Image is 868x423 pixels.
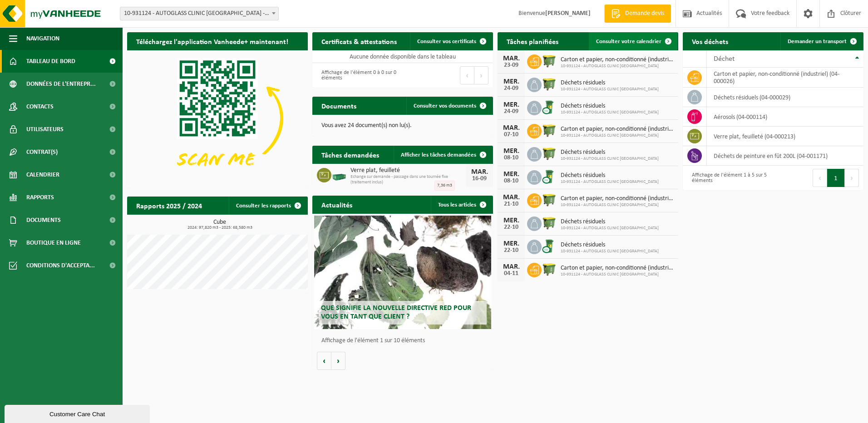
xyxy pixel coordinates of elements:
[26,254,95,277] span: Conditions d'accepta...
[561,179,659,185] span: 10-931124 - AUTOGLASS CLINIC [GEOGRAPHIC_DATA]
[561,133,674,138] span: 10-931124 - AUTOGLASS CLINIC [GEOGRAPHIC_DATA]
[542,261,557,277] img: WB-1100-HPE-GN-50
[561,56,674,64] span: Carton et papier, non-conditionné (industriel)
[561,218,659,226] span: Déchets résiduels
[321,338,488,344] p: Affichage de l'élément 1 sur 10 éléments
[707,146,863,166] td: déchets de peinture en fût 200L (04-001171)
[788,39,847,44] span: Demander un transport
[561,241,659,249] span: Déchets résiduels
[474,66,488,84] button: Next
[542,76,557,92] img: WB-1100-HPE-GN-50
[312,97,365,114] h2: Documents
[502,178,520,184] div: 08-10
[502,55,520,62] div: MAR.
[502,194,520,201] div: MAR.
[502,217,520,224] div: MER.
[561,156,659,162] span: 10-931124 - AUTOGLASS CLINIC [GEOGRAPHIC_DATA]
[414,103,476,109] span: Consulter vos documents
[502,247,520,254] div: 22-10
[714,55,735,63] span: Déchet
[542,238,557,254] img: WB-0240-CU
[132,226,308,230] span: 2024: 97,820 m3 - 2025: 68,580 m3
[312,50,493,63] td: Aucune donnée disponible dans le tableau
[502,124,520,132] div: MAR.
[707,68,863,88] td: carton et papier, non-conditionné (industriel) (04-000026)
[312,32,406,50] h2: Certificats & attestations
[394,146,492,164] a: Afficher les tâches demandées
[26,209,61,231] span: Documents
[604,5,671,23] a: Demande devis
[26,27,59,50] span: Navigation
[502,263,520,271] div: MAR.
[596,39,661,44] span: Consulter votre calendrier
[26,118,64,141] span: Utilisateurs
[561,265,674,272] span: Carton et papier, non-conditionné (industriel)
[417,39,476,44] span: Consulter vos certificats
[132,219,308,230] h3: Cube
[314,216,491,329] a: Que signifie la nouvelle directive RED pour vous en tant que client ?
[561,249,659,254] span: 10-931124 - AUTOGLASS CLINIC [GEOGRAPHIC_DATA]
[502,108,520,115] div: 24-09
[780,32,863,50] a: Demander un transport
[321,305,471,320] span: Que signifie la nouvelle directive RED pour vous en tant que client ?
[542,215,557,231] img: WB-1100-HPE-GN-50
[127,32,297,50] h2: Téléchargez l'application Vanheede+ maintenant!
[502,85,520,92] div: 24-09
[502,171,520,178] div: MER.
[331,167,347,182] img: PB-MB-2000-MET-GN-01
[331,352,345,370] button: Volgende
[707,107,863,127] td: aérosols (04-000114)
[502,148,520,155] div: MER.
[589,32,677,50] a: Consulter votre calendrier
[317,65,398,85] div: Affichage de l'élément 0 à 0 sur 0 éléments
[5,403,152,423] iframe: chat widget
[561,272,674,277] span: 10-931124 - AUTOGLASS CLINIC [GEOGRAPHIC_DATA]
[561,226,659,231] span: 10-931124 - AUTOGLASS CLINIC [GEOGRAPHIC_DATA]
[312,146,388,163] h2: Tâches demandées
[542,53,557,69] img: WB-1100-HPE-GN-50
[26,73,96,95] span: Données de l'entrepr...
[502,240,520,247] div: MER.
[317,352,331,370] button: Vorige
[561,79,659,87] span: Déchets résiduels
[26,186,54,209] span: Rapports
[707,127,863,146] td: verre plat, feuilleté (04-000213)
[542,169,557,184] img: WB-0240-CU
[502,101,520,108] div: MER.
[502,201,520,207] div: 21-10
[470,168,488,176] div: MAR.
[502,271,520,277] div: 04-11
[401,152,476,158] span: Afficher les tâches demandées
[120,7,279,20] span: 10-931124 - AUTOGLASS CLINIC ANDERLECHT - ANDERLECHT
[561,110,659,115] span: 10-931124 - AUTOGLASS CLINIC [GEOGRAPHIC_DATA]
[502,132,520,138] div: 07-10
[406,97,492,115] a: Consulter vos documents
[350,167,466,174] span: Verre plat, feuilleté
[561,87,659,92] span: 10-931124 - AUTOGLASS CLINIC [GEOGRAPHIC_DATA]
[687,168,769,188] div: Affichage de l'élément 1 à 5 sur 5 éléments
[350,174,466,185] span: Echange sur demande - passage dans une tournée fixe (traitement inclus)
[561,202,674,208] span: 10-931124 - AUTOGLASS CLINIC [GEOGRAPHIC_DATA]
[623,9,666,18] span: Demande devis
[542,123,557,138] img: WB-1100-HPE-GN-50
[127,197,211,214] h2: Rapports 2025 / 2024
[26,141,58,163] span: Contrat(s)
[431,196,492,214] a: Tous les articles
[561,103,659,110] span: Déchets résiduels
[502,155,520,161] div: 08-10
[683,32,737,50] h2: Vos déchets
[498,32,567,50] h2: Tâches planifiées
[410,32,492,50] a: Consulter vos certificats
[542,99,557,115] img: WB-0240-CU
[561,64,674,69] span: 10-931124 - AUTOGLASS CLINIC [GEOGRAPHIC_DATA]
[502,224,520,231] div: 22-10
[561,195,674,202] span: Carton et papier, non-conditionné (industriel)
[312,196,361,213] h2: Actualités
[561,149,659,156] span: Déchets résiduels
[827,169,845,187] button: 1
[561,172,659,179] span: Déchets résiduels
[707,88,863,107] td: déchets résiduels (04-000029)
[120,7,278,20] span: 10-931124 - AUTOGLASS CLINIC ANDERLECHT - ANDERLECHT
[502,78,520,85] div: MER.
